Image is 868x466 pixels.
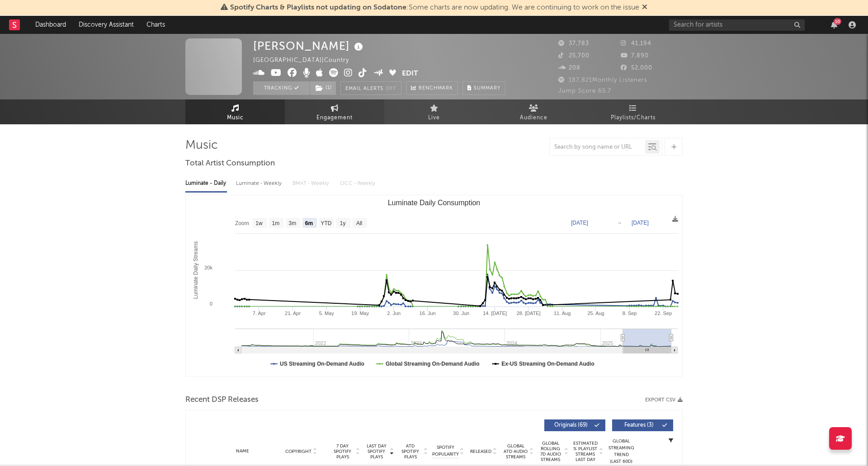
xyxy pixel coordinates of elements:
a: Live [384,99,484,124]
div: [GEOGRAPHIC_DATA] | Country [253,55,359,66]
span: Originals ( 69 ) [550,423,592,428]
text: 1w [255,220,263,226]
span: Estimated % Playlist Streams Last Day [573,441,598,462]
span: Released [470,449,491,454]
text: 1m [272,220,280,226]
text: [DATE] [571,220,588,226]
button: 10 [831,21,837,28]
text: 1y [340,220,346,226]
text: YTD [321,220,331,226]
button: Edit [402,68,418,80]
text: Zoom [235,220,249,226]
span: 41,194 [621,41,651,47]
div: Name [213,448,272,455]
span: Playlists/Charts [611,113,656,123]
span: Recent DSP Releases [185,395,259,405]
text: 5. May [319,311,335,316]
text: 8. Sep [623,311,637,316]
text: 28. [DATE] [517,311,541,316]
a: Charts [140,16,171,34]
button: Originals(69) [544,419,605,431]
span: Features ( 3 ) [618,423,660,428]
text: → [617,220,622,226]
span: Audience [520,113,547,123]
text: 2. Jun [387,311,401,316]
text: 3m [289,220,297,226]
span: Global ATD Audio Streams [503,443,528,460]
span: 25,700 [558,53,590,59]
span: Music [227,113,244,123]
button: Features(3) [612,419,673,431]
text: 20k [204,265,212,270]
span: 208 [558,65,580,71]
span: : Some charts are now updating. We are continuing to work on the issue [230,4,639,11]
span: Live [428,113,440,123]
span: Spotify Popularity [432,444,459,458]
button: Export CSV [645,397,683,403]
text: 11. Aug [554,311,571,316]
text: 30. Jun [453,311,469,316]
a: Discovery Assistant [72,16,140,34]
a: Audience [484,99,583,124]
span: ATD Spotify Plays [398,443,422,460]
text: 21. Apr [285,311,301,316]
div: Luminate - Daily [185,176,227,191]
span: Global Rolling 7D Audio Streams [538,441,563,462]
span: Copyright [285,449,311,454]
span: Total Artist Consumption [185,158,275,169]
text: Ex-US Streaming On-Demand Audio [501,361,594,367]
text: 19. May [351,311,369,316]
span: Engagement [316,113,353,123]
button: Email AlertsOff [340,81,401,95]
em: Off [386,86,396,91]
a: Dashboard [29,16,72,34]
a: Music [185,99,285,124]
input: Search for artists [669,19,805,31]
text: 25. Aug [587,311,604,316]
text: Global Streaming On-Demand Audio [386,361,480,367]
span: 52,000 [621,65,652,71]
span: Benchmark [419,83,453,94]
text: 6m [305,220,313,226]
div: Global Streaming Trend (Last 60D) [608,438,635,465]
a: Playlists/Charts [583,99,683,124]
div: [PERSON_NAME] [253,38,365,53]
a: Benchmark [406,81,458,95]
div: Luminate - Weekly [236,176,283,191]
span: Dismiss [642,4,647,11]
text: 14. [DATE] [483,311,507,316]
text: All [356,220,362,226]
text: 16. Jun [420,311,436,316]
span: 7,890 [621,53,649,59]
text: 7. Apr [253,311,266,316]
span: 187,821 Monthly Listeners [558,77,647,83]
span: Last Day Spotify Plays [364,443,388,460]
button: Tracking [253,81,310,95]
span: Jump Score: 65.7 [558,88,611,94]
span: 7 Day Spotify Plays [330,443,354,460]
button: (1) [310,81,336,95]
svg: Luminate Daily Consumption [186,195,682,376]
span: Spotify Charts & Playlists not updating on Sodatone [230,4,406,11]
text: Luminate Daily Streams [193,241,199,299]
span: 37,783 [558,41,589,47]
text: 0 [210,301,212,306]
text: US Streaming On-Demand Audio [280,361,364,367]
text: Luminate Daily Consumption [388,199,481,207]
text: [DATE] [632,220,649,226]
span: Summary [474,86,500,91]
text: 22. Sep [655,311,672,316]
input: Search by song name or URL [550,144,645,151]
a: Engagement [285,99,384,124]
div: 10 [834,18,841,25]
button: Summary [462,81,505,95]
span: ( 1 ) [310,81,336,95]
